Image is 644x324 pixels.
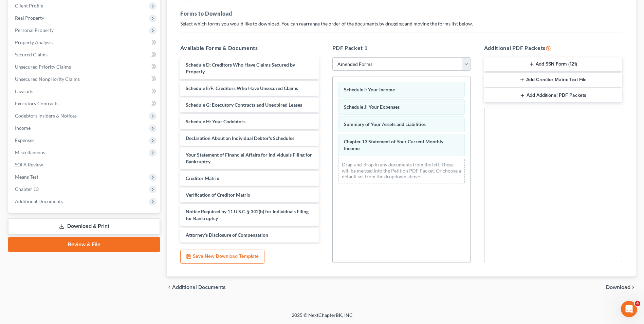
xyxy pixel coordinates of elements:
span: Client Profile [15,3,43,8]
span: Summary of Your Assets and Liabilities [344,121,426,127]
span: Additional Documents [15,198,63,204]
a: Unsecured Priority Claims [10,61,160,73]
a: Secured Claims [10,49,160,61]
span: Unsecured Nonpriority Claims [15,76,80,82]
span: Schedule G: Executory Contracts and Unexpired Leases [186,102,302,108]
button: Add Creditor Matrix Text File [484,73,622,87]
span: Miscellaneous [15,149,45,155]
span: Income [15,125,31,131]
span: Schedule I: Your Income [344,87,395,92]
span: Property Analysis [15,39,53,45]
a: chevron_left Additional Documents [167,285,226,290]
span: Creditor Matrix [186,175,219,181]
button: Add SSN Form (121) [484,57,622,72]
h5: PDF Packet 1 [332,44,471,52]
span: Your Statement of Financial Affairs for Individuals Filing for Bankruptcy [186,152,312,164]
a: SOFA Review [10,159,160,171]
p: Select which forms you would like to download. You can rearrange the order of the documents by dr... [180,20,622,27]
span: Secured Claims [15,52,48,57]
span: Notice Required by 11 U.S.C. § 342(b) for Individuals Filing for Bankruptcy [186,209,309,221]
h5: Forms to Download [180,10,622,18]
span: Codebtors Insiders & Notices [15,113,77,119]
span: Attorney's Disclosure of Compensation [186,232,268,238]
div: 2025 © NextChapterBK, INC [129,312,516,324]
span: Chapter 13 [15,186,39,192]
div: Drag-and-drop in any documents from the left. These will be merged into the Petition PDF Packet. ... [338,158,465,183]
i: chevron_left [167,285,172,290]
span: Verification of Creditor Matrix [186,192,251,198]
span: Declaration About an Individual Debtor's Schedules [186,135,294,141]
span: Expenses [15,137,34,143]
span: Real Property [15,15,44,21]
a: Lawsuits [10,85,160,97]
span: 4 [635,301,640,306]
a: Review & File [8,237,160,252]
span: Unsecured Priority Claims [15,64,71,70]
span: Executory Contracts [15,101,58,106]
button: Add Additional PDF Packets [484,88,622,103]
span: Schedule H: Your Codebtors [186,119,245,124]
span: Additional Documents [172,285,226,290]
a: Download & Print [8,218,160,234]
span: Means Test [15,174,38,180]
h5: Additional PDF Packets [484,44,622,52]
button: Save New Download Template [180,250,264,264]
span: SOFA Review [15,162,43,167]
a: Property Analysis [10,36,160,49]
span: Download [606,285,630,290]
h5: Available Forms & Documents [180,44,318,52]
span: Schedule E/F: Creditors Who Have Unsecured Claims [186,85,298,91]
span: Schedule J: Your Expenses [344,104,400,110]
span: Schedule D: Creditors Who Have Claims Secured by Property [186,62,295,74]
span: Lawsuits [15,88,33,94]
a: Unsecured Nonpriority Claims [10,73,160,85]
button: Download chevron_right [606,285,636,290]
iframe: Intercom live chat [621,301,637,317]
span: Personal Property [15,27,54,33]
span: Chapter 13 Statement of Your Current Monthly Income [344,139,443,151]
a: Executory Contracts [10,97,160,110]
i: chevron_right [630,285,636,290]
